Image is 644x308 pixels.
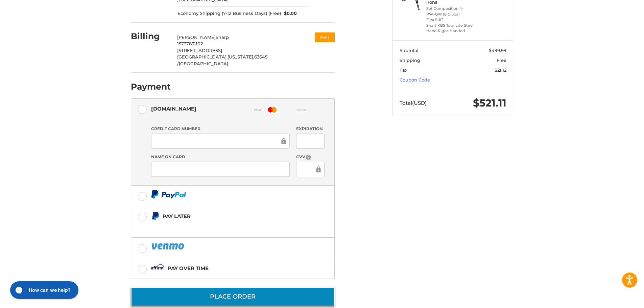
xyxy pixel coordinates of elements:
[151,190,186,198] img: PayPal icon
[177,41,203,46] span: 15737831102
[281,10,297,17] span: $0.00
[489,48,506,53] span: $499.99
[151,126,290,132] label: Credit Card Number
[177,48,222,53] span: [STREET_ADDRESS]
[400,48,419,53] span: Subtotal
[426,17,478,23] li: Flex Stiff
[426,6,478,17] li: Set Composition 4-PW+GW (8 Clubs)
[426,23,478,28] li: Shaft KBS Tour Lite Steel
[163,211,292,222] div: Pay Later
[151,223,292,229] iframe: PayPal Message 1
[400,57,420,63] span: Shipping
[177,54,228,60] span: [GEOGRAPHIC_DATA],
[151,154,290,160] label: Name on Card
[168,263,209,274] div: Pay over time
[495,67,506,73] span: $21.12
[400,77,430,82] a: Coupon Code
[400,100,427,106] span: Total (USD)
[216,34,229,40] span: Sharp
[315,32,335,42] button: Edit
[151,212,160,220] img: Pay Later icon
[426,28,478,34] li: Hand Right-Handed
[151,242,186,251] img: PayPal icon
[177,10,281,17] span: Economy Shipping (7-12 Business Days) (Free)
[131,287,335,306] button: Place Order
[151,103,196,114] div: [DOMAIN_NAME]
[473,97,506,109] span: $521.11
[151,264,165,273] img: Affirm icon
[177,54,267,66] span: 63645 /
[400,67,407,73] span: Tax
[131,81,171,92] h2: Payment
[7,279,80,301] iframe: Gorgias live chat messenger
[177,34,216,40] span: [PERSON_NAME]
[228,54,254,60] span: [US_STATE],
[296,154,324,160] label: CVV
[179,61,228,66] span: [GEOGRAPHIC_DATA]
[131,31,170,42] h2: Billing
[296,126,324,132] label: Expiration
[497,57,506,63] span: Free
